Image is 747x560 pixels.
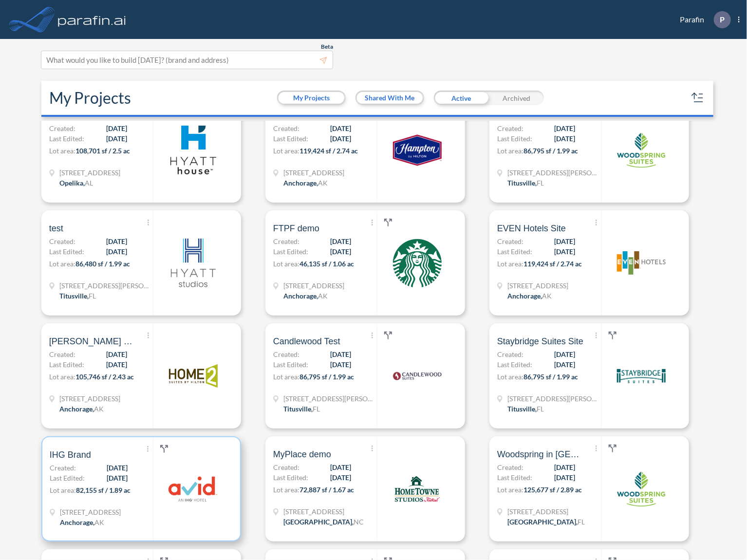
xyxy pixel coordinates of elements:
[273,236,299,246] span: Created:
[283,506,364,517] span: 14725 Statesville Rd
[537,405,544,413] span: FL
[37,436,261,541] a: IHG BrandCreated:[DATE]Last Edited:[DATE]Lot area:82,155 sf / 1.89 ac[STREET_ADDRESS]Anchorage,AK...
[75,260,130,268] span: 86,480 sf / 1.99 ac
[50,449,91,461] span: IHG Brand
[59,179,85,187] span: Opelika ,
[76,486,131,494] span: 82,155 sf / 1.89 ac
[497,133,532,144] span: Last Edited:
[50,473,85,483] span: Last Edited:
[89,292,96,300] span: FL
[486,323,710,429] a: Staybridge Suites SiteCreated:[DATE]Last Edited:[DATE]Lot area:86,795 sf / 1.99 ac[STREET_ADDRESS...
[497,336,583,347] span: Staybridge Suites Site
[273,147,299,155] span: Lot area:
[49,236,75,246] span: Created:
[273,462,299,472] span: Created:
[489,91,544,105] div: Archived
[49,133,84,144] span: Last Edited:
[106,133,127,144] span: [DATE]
[507,280,568,291] span: 4960 A St
[497,485,523,494] span: Lot area:
[299,485,354,494] span: 72,887 sf / 1.67 ac
[507,405,537,413] span: Titusville ,
[169,126,218,174] img: logo
[261,97,486,203] a: PEG's HiltonCreated:[DATE]Last Edited:[DATE]Lot area:119,424 sf / 2.74 ac[STREET_ADDRESS]Anchorag...
[283,178,328,188] div: Anchorage, AK
[59,178,93,188] div: Opelika, AL
[497,123,523,133] span: Created:
[60,518,94,526] span: Anchorage ,
[37,323,261,429] a: [PERSON_NAME] Demo 2Created:[DATE]Last Edited:[DATE]Lot area:105,746 sf / 2.43 ac[STREET_ADDRESS]...
[497,472,532,483] span: Last Edited:
[59,292,89,300] span: Titusville ,
[507,393,600,404] span: 4760 Helen Hauser Blvd
[497,359,532,370] span: Last Edited:
[169,352,218,400] img: logo
[94,518,104,526] span: AK
[49,260,75,268] span: Lot area:
[537,179,544,187] span: FL
[49,147,75,155] span: Lot area:
[486,97,710,203] a: StudioCreated:[DATE]Last Edited:[DATE]Lot area:86,795 sf / 1.99 ac[STREET_ADDRESS][PERSON_NAME]Ti...
[283,518,354,526] span: [GEOGRAPHIC_DATA] ,
[554,472,575,483] span: [DATE]
[56,10,128,29] img: logo
[507,179,537,187] span: Titusville ,
[507,291,552,301] div: Anchorage, AK
[497,236,523,246] span: Created:
[393,239,442,287] img: logo
[85,179,93,187] span: AL
[554,133,575,144] span: [DATE]
[497,223,566,234] span: EVEN Hotels Site
[690,90,706,106] button: sort
[507,292,542,300] span: Anchorage ,
[49,349,75,359] span: Created:
[283,517,364,527] div: Huntersville, NC
[354,518,364,526] span: NC
[523,485,582,494] span: 125,677 sf / 2.89 ac
[497,246,532,257] span: Last Edited:
[507,178,544,188] div: Titusville, FL
[617,352,666,400] img: logo
[507,517,585,527] div: Naples, FL
[49,89,131,107] h2: My Projects
[318,292,328,300] span: AK
[554,359,575,370] span: [DATE]
[299,373,354,381] span: 86,795 sf / 1.99 ac
[283,393,376,404] span: 4760 Helen Hauser Blvd
[523,260,582,268] span: 119,424 sf / 2.74 ac
[330,246,351,257] span: [DATE]
[273,133,308,144] span: Last Edited:
[283,292,318,300] span: Anchorage ,
[318,179,328,187] span: AK
[554,236,575,246] span: [DATE]
[299,260,354,268] span: 46,135 sf / 1.06 ac
[261,210,486,316] a: FTPF demoCreated:[DATE]Last Edited:[DATE]Lot area:46,135 sf / 1.06 ac[STREET_ADDRESS]Anchorage,AK...
[49,373,75,381] span: Lot area:
[273,373,299,381] span: Lot area:
[37,97,261,203] a: ARC DemoCreated:[DATE]Last Edited:[DATE]Lot area:108,701 sf / 2.5 ac[STREET_ADDRESS]Opelika,ALlogo
[497,260,523,268] span: Lot area:
[299,147,358,155] span: 119,424 sf / 2.74 ac
[273,123,299,133] span: Created:
[283,405,313,413] span: Titusville ,
[393,352,442,400] img: logo
[59,393,120,404] span: 4960 A St
[330,472,351,483] span: [DATE]
[107,473,128,483] span: [DATE]
[107,463,128,473] span: [DATE]
[59,404,104,414] div: Anchorage, AK
[497,448,585,460] span: Woodspring in Naples
[283,404,320,414] div: Titusville, FL
[554,349,575,359] span: [DATE]
[273,336,340,347] span: Candlewood Test
[523,147,578,155] span: 86,795 sf / 1.99 ac
[59,168,120,178] span: 2272 Interstate Dr
[507,506,585,517] span: 3786 White Lake Blvd
[49,359,84,370] span: Last Edited:
[59,291,96,301] div: Titusville, FL
[49,223,63,234] span: test
[393,126,442,174] img: logo
[434,91,489,105] div: Active
[60,507,121,517] span: 4960 A St
[554,123,575,133] span: [DATE]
